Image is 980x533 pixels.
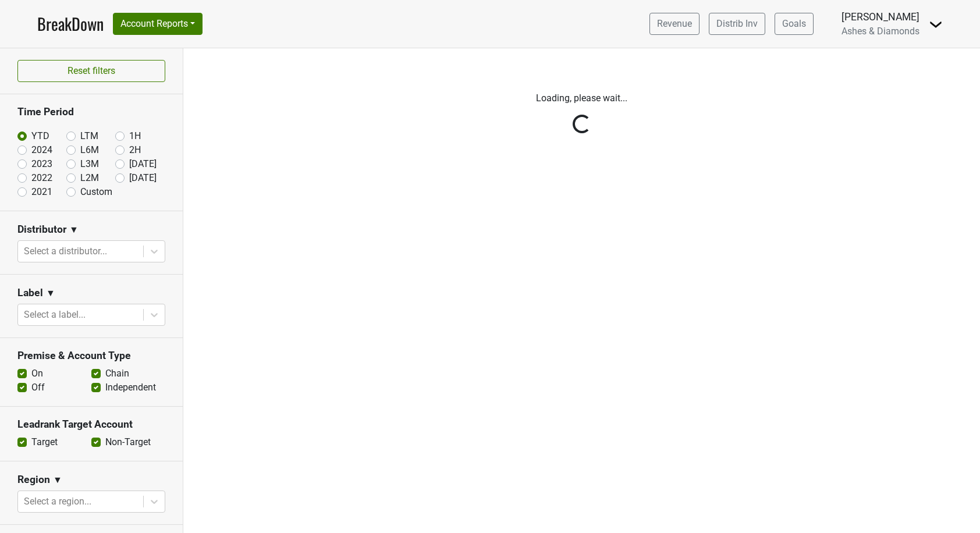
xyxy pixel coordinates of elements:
[841,26,919,37] span: Ashes & Diamonds
[709,13,765,35] a: Distrib Inv
[841,9,919,24] div: [PERSON_NAME]
[259,91,905,105] p: Loading, please wait...
[649,13,700,35] a: Revenue
[929,17,943,31] img: Dropdown Menu
[37,12,104,36] a: BreakDown
[113,13,203,35] button: Account Reports
[775,13,814,35] a: Goals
